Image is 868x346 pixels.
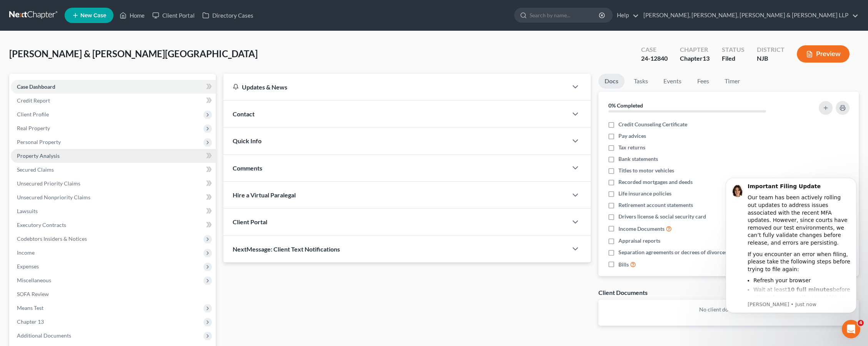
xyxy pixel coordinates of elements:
[17,83,55,90] span: Case Dashboard
[17,194,90,200] span: Unsecured Nonpriority Claims
[641,45,668,54] div: Case
[613,8,639,22] a: Help
[17,125,50,131] span: Real Property
[233,137,262,144] span: Quick Info
[858,320,864,326] span: 4
[233,164,262,172] span: Comments
[618,261,629,268] span: Bills
[17,97,50,104] span: Credit Report
[703,55,710,62] span: 13
[618,190,671,197] span: Life insurance policies
[842,320,860,338] iframe: Intercom live chat
[640,8,858,22] a: [PERSON_NAME], [PERSON_NAME], [PERSON_NAME] & [PERSON_NAME] LLP
[233,110,255,118] span: Contact
[598,74,625,89] a: Docs
[618,167,674,174] span: Titles to motor vehicles
[618,155,658,163] span: Bank statements
[17,277,51,283] span: Miscellaneous
[797,45,850,63] button: Preview
[17,166,54,173] span: Secured Claims
[17,318,44,325] span: Chapter 13
[605,306,853,313] p: No client documents yet.
[17,235,87,242] span: Codebtors Insiders & Notices
[17,263,39,270] span: Expenses
[198,8,257,22] a: Directory Cases
[691,74,715,89] a: Fees
[11,177,216,190] a: Unsecured Priority Claims
[17,180,80,187] span: Unsecured Priority Claims
[618,201,693,209] span: Retirement account statements
[17,208,38,214] span: Lawsuits
[618,121,687,128] span: Credit Counseling Certificate
[618,132,646,140] span: Pay advices
[148,8,198,22] a: Client Portal
[714,168,868,342] iframe: Intercom notifications message
[618,248,727,256] span: Separation agreements or decrees of divorces
[618,178,693,186] span: Recorded mortgages and deeds
[618,237,660,245] span: Appraisal reports
[618,213,706,220] span: Drivers license & social security card
[17,291,49,297] span: SOFA Review
[680,54,710,63] div: Chapter
[722,54,745,63] div: Filed
[17,111,49,118] span: Client Profile
[618,144,645,151] span: Tax returns
[233,83,558,91] div: Updates & News
[17,222,66,228] span: Executory Contracts
[233,245,340,253] span: NextMessage: Client Text Notifications
[11,287,216,301] a: SOFA Review
[17,152,60,159] span: Property Analysis
[11,163,216,177] a: Secured Claims
[11,94,216,108] a: Credit Report
[641,54,668,63] div: 24-12840
[718,74,746,89] a: Timer
[11,149,216,163] a: Property Analysis
[757,45,785,54] div: District
[17,332,71,339] span: Additional Documents
[657,74,688,89] a: Events
[17,139,61,145] span: Personal Property
[598,288,648,296] div: Client Documents
[628,74,654,89] a: Tasks
[116,8,148,22] a: Home
[11,204,216,218] a: Lawsuits
[11,190,216,204] a: Unsecured Nonpriority Claims
[11,80,216,94] a: Case Dashboard
[680,45,710,54] div: Chapter
[233,218,267,225] span: Client Portal
[17,305,43,311] span: Means Test
[80,13,106,18] span: New Case
[17,249,35,256] span: Income
[722,45,745,54] div: Status
[11,218,216,232] a: Executory Contracts
[530,8,600,22] input: Search by name...
[233,191,296,199] span: Hire a Virtual Paralegal
[608,102,643,109] strong: 0% Completed
[9,48,258,59] span: [PERSON_NAME] & [PERSON_NAME][GEOGRAPHIC_DATA]
[757,54,785,63] div: NJB
[618,225,665,233] span: Income Documents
